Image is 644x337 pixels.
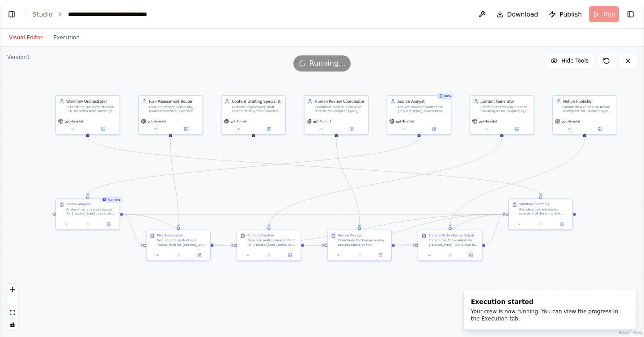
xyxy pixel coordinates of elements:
button: Hide Tools [545,54,594,68]
g: Edge from d7e02354-f0b2-43e1-9334-606f2998c4d4 to cccdd799-bec0-4e86-a151-b998ce7a7e28 [395,243,415,248]
div: Coordinate human-in-the-loop reviews for {request_type}, managing single HITL for Amber and dual ... [315,105,365,114]
button: Open in side panel [502,126,531,132]
button: Open in side panel [171,126,200,132]
button: zoom in [7,284,18,295]
button: Open in side panel [337,126,366,132]
g: Edge from 239ca875-920a-46e5-8f75-fd02f6a6f403 to ba6c19f5-c8ad-479d-ad9d-c847dd835097 [85,137,421,196]
div: Analyze provided sources for {request_type}, assess their credibility and relevance, and provide ... [398,105,448,114]
span: gpt-4o-mini [65,119,83,123]
div: Content Drafting SpecialistGenerate high-quality draft content strictly from evidence pack materi... [221,95,286,135]
div: Workflow Summary [519,202,550,206]
span: Running... [309,58,346,69]
button: Open in side panel [191,252,208,258]
div: Risk AssessmentEvaluate the content and impact level for {request_type} to determine appropriate ... [146,230,211,261]
div: Risk Assessment [157,233,183,237]
div: Notion Publisher [563,99,613,104]
button: Open in side panel [419,126,449,132]
div: Prepare Notion-Ready OutputPrepare the final content for {request_type} in a format that can be e... [418,230,483,261]
button: No output available [439,252,461,258]
div: Source Analysis [66,202,91,206]
div: Busy [436,93,453,99]
span: gpt-4o-mini [313,119,331,123]
div: Publish final content to Notion workspace for {request_type} using available tools, creating prof... [563,105,613,114]
div: Workflow OrchestratorOrchestrate the complete dual HITL workflow from source gate through executi... [55,95,120,135]
div: Evaluate impact, sensitivity, model confidence, evidence coverage, and reversibility to route {re... [149,105,199,114]
div: Human Review Coordinator [315,99,365,104]
g: Edge from ba6c19f5-c8ad-479d-ad9d-c847dd835097 to 560f9357-e783-4d60-9c0c-85e50f01eb21 [123,211,143,248]
button: Show right sidebar [624,8,637,21]
div: Workflow Orchestrator [66,99,116,104]
div: Content Creation [247,233,274,237]
div: Evaluate the content and impact level for {request_type} to determine appropriate risk band (GREE... [157,238,207,247]
div: Generate professional content for {request_type} based on the validated sources and risk assessme... [247,238,297,247]
div: Review ProcessCoordinate the human review process based on the determined risk band for {request_... [327,230,392,261]
span: gpt-4o-mini [230,119,248,123]
g: Edge from d943d37d-4e62-4cd3-93ec-9072936bd3f8 to c1b43118-1476-4859-8564-d4aeaabd3bb3 [85,137,543,196]
div: Risk Assessment Router [149,99,199,104]
button: fit view [7,307,18,319]
button: Execution [48,32,85,43]
div: Content Drafting Specialist [232,99,282,104]
div: Review Process [338,233,362,237]
button: Visual Editor [4,32,48,43]
span: gpt-4o-mini [562,119,580,123]
g: Edge from cccdd799-bec0-4e86-a151-b998ce7a7e28 to c1b43118-1476-4859-8564-d4aeaabd3bb3 [485,211,505,248]
button: No output available [77,221,99,227]
button: No output available [167,252,189,258]
button: No output available [258,252,280,258]
span: gpt-4o-mini [396,119,414,123]
button: Download [493,6,542,22]
g: Edge from d7e02354-f0b2-43e1-9334-606f2998c4d4 to c1b43118-1476-4859-8564-d4aeaabd3bb3 [395,211,506,248]
span: Publish [559,10,582,19]
button: Open in side panel [281,252,299,258]
button: No output available [530,221,552,227]
div: BusySource AnalystAnalyze provided sources for {request_type}, assess their credibility and relev... [387,95,452,135]
div: Your crew is now running. You can view the progress in the Execution tab. [471,308,626,322]
button: Publish [545,6,585,22]
button: Open in side panel [88,126,117,132]
div: Source Analyst [398,99,448,104]
g: Edge from 8072bdb7-7668-4b1d-8fb8-8da0a16f916c to 4633af73-7d6c-4a4f-a1da-c505ce4249e8 [267,137,504,227]
button: No output available [348,252,370,258]
button: Open in side panel [254,126,283,132]
button: Open in side panel [585,126,614,132]
div: Prepare Notion-Ready Output [428,233,474,237]
div: Running [100,197,122,203]
span: gpt-4o-mini [479,119,497,123]
div: Execution started [471,297,626,306]
div: React Flow controls [7,284,18,330]
button: Open in side panel [553,221,571,227]
button: Show left sidebar [5,8,18,21]
div: Create comprehensive reports and analysis for {request_type} based on provided sources, ensuring ... [480,105,530,114]
span: gpt-4o-mini [148,119,165,123]
span: Hide Tools [561,57,589,64]
g: Edge from 560f9357-e783-4d60-9c0c-85e50f01eb21 to c1b43118-1476-4859-8564-d4aeaabd3bb3 [214,211,506,248]
div: Orchestrate the complete dual HITL workflow from source gate through execution, ensuring complian... [66,105,116,114]
button: Open in side panel [372,252,390,258]
div: Notion PublisherPublish final content to Notion workspace for {request_type} using available tool... [552,95,617,135]
div: Provide a comprehensive summary of the completed workflow for {request_type}, including all stage... [519,207,569,216]
g: Edge from ba6c19f5-c8ad-479d-ad9d-c847dd835097 to c1b43118-1476-4859-8564-d4aeaabd3bb3 [123,211,505,217]
div: RunningSource AnalysisAnalyze the provided sources for {request_type}: {sources}. Evaluate each s... [55,198,120,230]
button: zoom out [7,295,18,307]
nav: breadcrumb [33,10,169,19]
div: Content GeneratorCreate comprehensive reports and analysis for {request_type} based on provided s... [470,95,534,135]
div: Version 1 [7,54,30,61]
button: Open in side panel [462,252,480,258]
span: Download [507,10,538,19]
div: Risk Assessment RouterEvaluate impact, sensitivity, model confidence, evidence coverage, and reve... [138,95,203,135]
div: Workflow SummaryProvide a comprehensive summary of the completed workflow for {request_type}, inc... [508,198,573,230]
div: Analyze the provided sources for {request_type}: {sources}. Evaluate each source for credibility,... [66,207,116,216]
g: Edge from a8892849-6617-4104-ade1-3e916ced322a to 560f9357-e783-4d60-9c0c-85e50f01eb21 [168,137,181,227]
div: Coordinate the human review process based on the determined risk band for {request_type}. Simulat... [338,238,388,247]
div: Human Review CoordinatorCoordinate human-in-the-loop reviews for {request_type}, managing single ... [304,95,369,135]
div: Content Generator [480,99,530,104]
g: Edge from 25e8bffb-6623-4cbc-9363-792bad489943 to cccdd799-bec0-4e86-a151-b998ce7a7e28 [448,137,588,227]
div: Generate high-quality draft content strictly from evidence pack materials for {request_type}, ens... [232,105,282,114]
div: Content CreationGenerate professional content for {request_type} based on the validated sources a... [237,230,301,261]
g: Edge from 4633af73-7d6c-4a4f-a1da-c505ce4249e8 to c1b43118-1476-4859-8564-d4aeaabd3bb3 [304,211,505,248]
button: Open in side panel [100,221,118,227]
g: Edge from fb45c797-bfd2-44f8-a648-d8094849244c to d7e02354-f0b2-43e1-9334-606f2998c4d4 [334,137,362,227]
div: Prepare the final content for {request_type} in a format that can be easily copied to Notion. Cre... [428,238,479,247]
button: toggle interactivity [7,319,18,330]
